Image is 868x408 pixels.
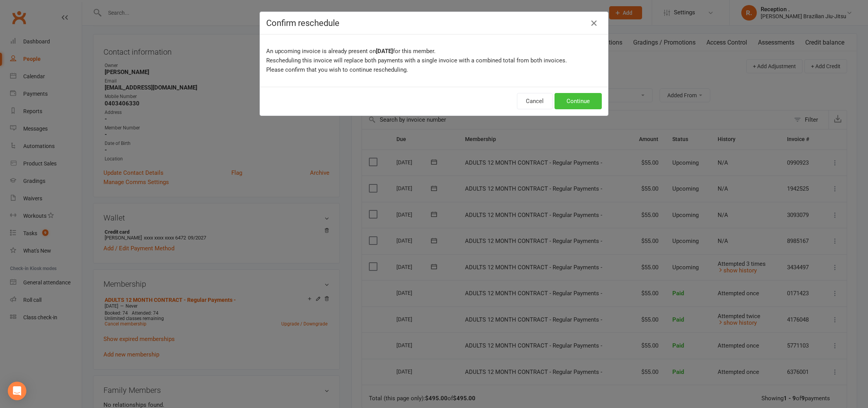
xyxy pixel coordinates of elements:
h4: Confirm reschedule [266,18,602,28]
button: Continue [555,93,602,109]
p: An upcoming invoice is already present on for this member. Rescheduling this invoice will replace... [266,46,602,74]
button: Close [588,17,600,29]
div: Open Intercom Messenger [8,382,26,400]
b: [DATE] [376,48,393,55]
button: Cancel [517,93,553,109]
